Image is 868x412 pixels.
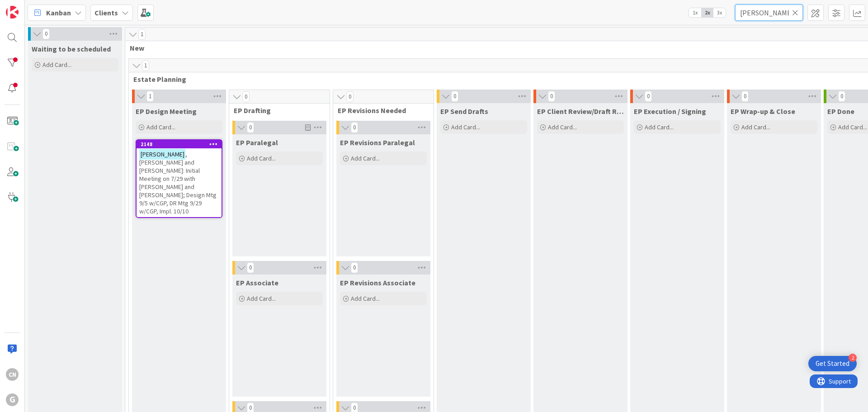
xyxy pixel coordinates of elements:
div: 2148 [137,140,222,148]
span: , [PERSON_NAME] and [PERSON_NAME]: Initial Meeting on 7/29 with [PERSON_NAME] and [PERSON_NAME]; ... [139,150,217,215]
span: 0 [351,122,358,133]
span: Add Card... [146,123,175,131]
span: Add Card... [548,123,577,131]
span: EP Wrap-up & Close [731,107,795,116]
span: 3x [713,8,726,17]
span: 0 [247,122,254,133]
img: Visit kanbanzone.com [6,6,19,19]
span: EP Associate [236,278,278,287]
span: Add Card... [838,123,867,131]
div: 2148[PERSON_NAME], [PERSON_NAME] and [PERSON_NAME]: Initial Meeting on 7/29 with [PERSON_NAME] an... [137,140,222,217]
span: Kanban [46,7,71,18]
span: 0 [242,91,250,102]
span: Add Card... [351,154,380,162]
div: 2148 [141,141,222,147]
div: 2 [849,354,857,362]
span: Add Card... [741,123,770,131]
input: Quick Filter... [735,5,803,21]
a: 2148[PERSON_NAME], [PERSON_NAME] and [PERSON_NAME]: Initial Meeting on 7/29 with [PERSON_NAME] an... [136,139,222,218]
span: EP Revisions Associate [340,278,415,287]
div: Get Started [816,359,849,368]
span: EP Drafting [234,106,318,115]
span: EP Send Drafts [440,107,488,116]
span: Add Card... [42,61,71,69]
span: EP Client Review/Draft Review Meeting [537,107,624,116]
span: 0 [548,91,555,102]
span: 0 [346,91,354,102]
span: EP Done [827,107,854,116]
div: G [6,393,19,406]
span: 0 [838,91,845,102]
mark: [PERSON_NAME] [139,149,185,159]
span: 0 [645,91,652,102]
span: Add Card... [645,123,674,131]
span: 0 [247,262,254,273]
span: EP Revisions Needed [338,106,422,115]
span: Support [19,1,41,12]
span: 0 [451,91,458,102]
span: 0 [42,28,50,39]
span: 1 [146,91,154,102]
span: Waiting to be scheduled [32,44,111,53]
span: EP Execution / Signing [634,107,706,116]
span: Add Card... [451,123,480,131]
b: Clients [94,8,118,17]
span: 1 [142,60,149,71]
div: CN [6,368,19,381]
span: 1 [138,29,146,40]
span: EP Design Meeting [136,107,197,116]
span: Add Card... [247,154,276,162]
div: Open Get Started checklist, remaining modules: 2 [808,356,857,371]
span: Add Card... [351,294,380,303]
span: EP Revisions Paralegal [340,138,415,147]
span: 0 [351,262,358,273]
span: Add Card... [247,294,276,303]
span: 1x [689,8,701,17]
span: 2x [701,8,713,17]
span: 0 [741,91,749,102]
span: EP Paralegal [236,138,278,147]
